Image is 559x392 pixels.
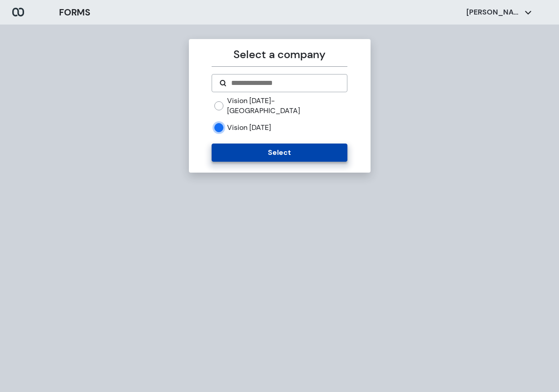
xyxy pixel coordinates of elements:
[212,144,347,162] button: Select
[212,46,347,63] p: Select a company
[59,5,90,19] h3: FORMS
[466,7,521,17] p: [PERSON_NAME]
[227,96,347,115] label: Vision [DATE]- [GEOGRAPHIC_DATA]
[230,78,340,89] input: Search
[227,123,271,133] label: Vision [DATE]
